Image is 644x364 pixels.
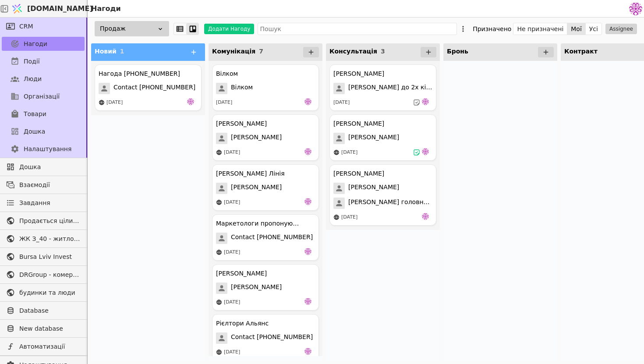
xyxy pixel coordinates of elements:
a: Дошка [2,124,85,138]
div: [DATE] [106,99,123,106]
div: [DATE] [224,149,240,156]
img: de [422,213,429,220]
span: [PERSON_NAME] [231,133,282,144]
div: [PERSON_NAME] [333,69,384,78]
img: de [187,98,194,105]
img: de [304,98,311,105]
img: Logo [11,0,24,17]
div: [PERSON_NAME] Лінія [216,169,285,178]
span: Продається цілий будинок [PERSON_NAME] нерухомість [19,216,80,226]
input: Пошук [258,23,457,35]
img: online-store.svg [216,349,222,355]
div: Маркетологи пропонують співпрацю [216,219,299,228]
h2: Нагоди [88,4,121,14]
div: Призначено [473,23,511,35]
button: Усі [586,23,602,35]
div: Вілком [216,69,238,78]
button: Не призначені [513,23,567,35]
span: Вілком [231,83,253,94]
div: [DATE] [224,349,240,356]
img: de [304,148,311,155]
div: Рієлтори Альянс [216,319,269,328]
span: Товари [24,110,46,119]
img: online-store.svg [99,99,105,106]
img: 137b5da8a4f5046b86490006a8dec47a [629,2,642,15]
a: Автоматизації [2,339,85,353]
a: Дошка [2,160,85,174]
img: online-store.svg [216,299,222,305]
div: [DATE] [224,199,240,206]
img: online-store.svg [216,249,222,255]
div: [DATE] [224,249,240,256]
a: [DOMAIN_NAME] [9,0,88,17]
a: Товари [2,107,85,121]
span: [PERSON_NAME] [231,283,282,294]
button: Додати Нагоду [204,24,254,34]
span: Люди [24,74,42,84]
span: Контракт [564,48,598,55]
div: [PERSON_NAME][PERSON_NAME][DATE]de [329,114,436,161]
img: de [304,298,311,305]
div: [DATE] [224,299,240,306]
div: [PERSON_NAME][PERSON_NAME][DATE]de [212,114,319,161]
div: [PERSON_NAME] [333,169,384,178]
span: CRM [19,22,33,31]
img: online-store.svg [333,214,340,220]
div: [PERSON_NAME] [216,119,267,128]
a: ЖК З_40 - житлова та комерційна нерухомість класу Преміум [2,232,85,246]
span: Організації [24,92,60,101]
span: Автоматизації [19,342,80,351]
span: DRGroup - комерційна нерухоомість [19,270,80,279]
a: Взаємодії [2,178,85,192]
div: Рієлтори АльянсContact [PHONE_NUMBER][DATE]de [212,314,319,360]
span: [PERSON_NAME] [231,183,282,194]
span: Дошка [19,163,80,172]
span: Дошка [24,127,45,136]
div: Продаж [95,21,169,36]
div: [PERSON_NAME][PERSON_NAME][DATE]de [212,264,319,311]
span: Нагоди [24,39,47,49]
div: [PERSON_NAME] [333,119,384,128]
div: [PERSON_NAME] [216,269,267,278]
span: Database [19,306,80,315]
a: Продається цілий будинок [PERSON_NAME] нерухомість [2,214,85,228]
button: Мої [567,23,586,35]
img: de [304,198,311,205]
div: Нагода [PHONE_NUMBER] [99,69,180,78]
span: Події [24,57,40,66]
span: Contact [PHONE_NUMBER] [231,233,313,244]
span: Взаємодії [19,180,80,190]
span: [PERSON_NAME] до 2х кімнатної [348,83,432,94]
a: Події [2,54,85,68]
a: New database [2,322,85,336]
div: [PERSON_NAME][PERSON_NAME][PERSON_NAME] головний номер[DATE]de [329,164,436,226]
div: [DATE] [341,149,357,156]
span: ЖК З_40 - житлова та комерційна нерухомість класу Преміум [19,234,80,244]
a: Завдання [2,196,85,210]
div: [DATE] [341,214,357,221]
img: de [422,98,429,105]
a: Bursa Lviv Invest [2,250,85,264]
div: [DATE] [216,99,232,106]
span: Завдання [19,198,50,208]
a: Організації [2,89,85,103]
span: Комунікація [212,48,255,55]
span: Contact [PHONE_NUMBER] [113,83,195,94]
a: будинки та люди [2,286,85,300]
span: [PERSON_NAME] головний номер [348,198,432,209]
img: online-store.svg [216,199,222,205]
span: [DOMAIN_NAME] [27,4,93,14]
span: Бронь [447,48,468,55]
span: 1 [120,48,124,55]
span: [PERSON_NAME] [348,133,399,144]
span: [PERSON_NAME] [348,183,399,194]
span: Новий [95,48,117,55]
a: CRM [2,19,85,33]
div: Маркетологи пропонують співпрацюContact [PHONE_NUMBER][DATE]de [212,214,319,261]
div: [PERSON_NAME] Лінія[PERSON_NAME][DATE]de [212,164,319,211]
span: Налаштування [24,145,71,154]
a: Нагоди [2,37,85,51]
img: de [304,248,311,255]
span: будинки та люди [19,288,80,297]
button: Assignee [605,24,637,34]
